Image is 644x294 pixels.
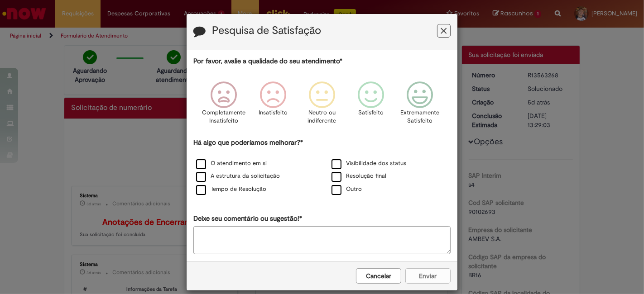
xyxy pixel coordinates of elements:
[193,57,342,66] label: Por favor, avalie a qualidade do seu atendimento*
[348,75,394,137] div: Satisfeito
[356,268,401,284] button: Cancelar
[250,75,296,137] div: Insatisfeito
[397,75,443,137] div: Extremamente Satisfeito
[196,185,266,194] label: Tempo de Resolução
[202,109,246,125] p: Completamente Insatisfeito
[196,159,267,168] label: O atendimento em si
[332,159,406,168] label: Visibilidade dos status
[212,25,321,37] label: Pesquisa de Satisfação
[259,109,288,117] p: Insatisfeito
[201,75,247,137] div: Completamente Insatisfeito
[299,75,345,137] div: Neutro ou indiferente
[400,109,439,125] p: Extremamente Satisfeito
[193,214,302,223] label: Deixe seu comentário ou sugestão!*
[332,172,386,180] label: Resolução final
[196,172,280,180] label: A estrutura da solicitação
[306,109,338,125] p: Neutro ou indiferente
[193,138,451,196] div: Há algo que poderíamos melhorar?*
[332,185,362,194] label: Outro
[358,109,384,117] p: Satisfeito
